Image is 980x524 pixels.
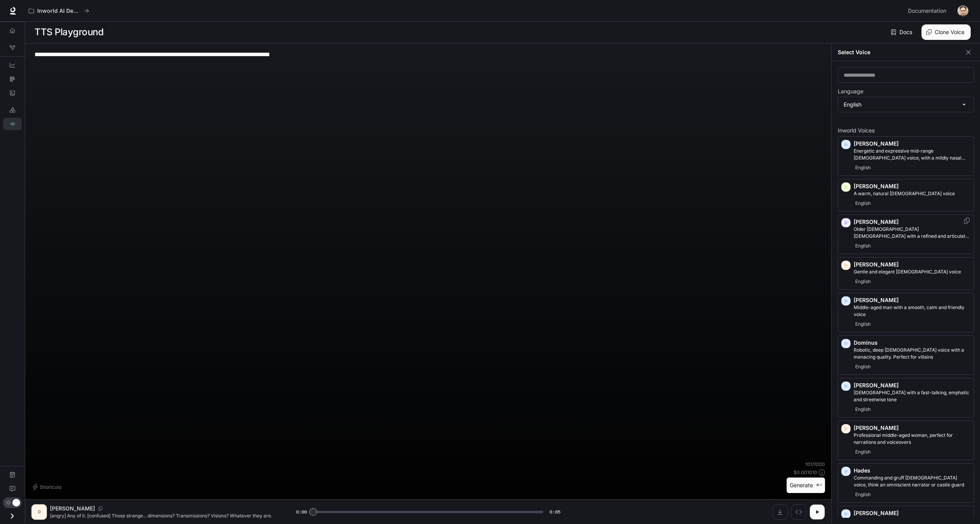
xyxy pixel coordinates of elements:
[50,505,95,512] p: [PERSON_NAME]
[854,296,971,304] p: [PERSON_NAME]
[854,432,971,446] p: Professional middle-aged woman, perfect for narrations and voiceovers
[3,73,22,85] a: Traces
[854,347,971,361] p: Robotic, deep male voice with a menacing quality. Perfect for villains
[33,506,45,518] div: D
[854,490,872,499] span: English
[854,389,971,403] p: Male with a fast-talking, emphatic and streetwise tone
[854,182,971,190] p: [PERSON_NAME]
[889,24,915,40] a: Docs
[816,483,822,488] p: ⌘⏎
[3,104,22,116] a: LLM Playground
[854,199,872,208] span: English
[958,5,968,16] img: User avatar
[854,304,971,318] p: Middle-aged man with a smooth, calm and friendly voice
[838,128,974,133] p: Inworld Voices
[3,508,21,524] button: Open drawer
[95,506,106,511] button: Copy Voice ID
[772,504,788,520] button: Download audio
[854,218,971,226] p: [PERSON_NAME]
[3,118,22,130] a: TTS Playground
[37,8,81,14] p: Inworld AI Demos
[854,405,872,414] span: English
[3,483,22,495] a: Feedback
[854,226,971,240] p: Older British male with a refined and articulate voice
[50,512,277,519] p: [angry] Any of it. [confused] Those strange... dimensions? Transmissions? Visions? Whatever they ...
[3,469,22,481] a: Documentation
[12,498,20,507] span: Dark mode toggle
[854,381,971,389] p: [PERSON_NAME]
[25,3,93,19] button: All workspaces
[905,3,952,19] a: Documentation
[794,469,817,476] p: $ 0.001010
[31,481,64,493] button: Shortcuts
[3,41,22,54] a: Graph Registry
[805,461,825,467] p: 101 / 1000
[854,320,872,329] span: English
[854,268,971,275] p: Gentle and elegant female voice
[854,261,971,268] p: [PERSON_NAME]
[854,509,971,517] p: [PERSON_NAME]
[854,140,971,148] p: [PERSON_NAME]
[854,474,971,488] p: Commanding and gruff male voice, think an omniscient narrator or castle guard
[854,424,971,432] p: [PERSON_NAME]
[963,218,971,224] button: Copy Voice ID
[854,362,872,371] span: English
[34,24,103,40] h1: TTS Playground
[838,89,863,94] p: Language
[854,148,971,161] p: Energetic and expressive mid-range male voice, with a mildly nasal quality
[791,504,806,520] button: Inspect
[921,24,971,40] button: Clone Voice
[3,87,22,99] a: Logs
[908,6,946,16] span: Documentation
[3,59,22,71] a: Dashboards
[854,163,872,172] span: English
[955,3,971,19] button: User avatar
[854,277,872,286] span: English
[854,467,971,474] p: Hades
[854,241,872,251] span: English
[787,478,825,493] button: Generate⌘⏎
[854,190,971,197] p: A warm, natural female voice
[3,24,22,37] a: Overview
[549,508,560,516] span: 0:05
[854,339,971,347] p: Dominus
[854,447,872,457] span: English
[296,508,307,516] span: 0:00
[838,97,974,112] div: English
